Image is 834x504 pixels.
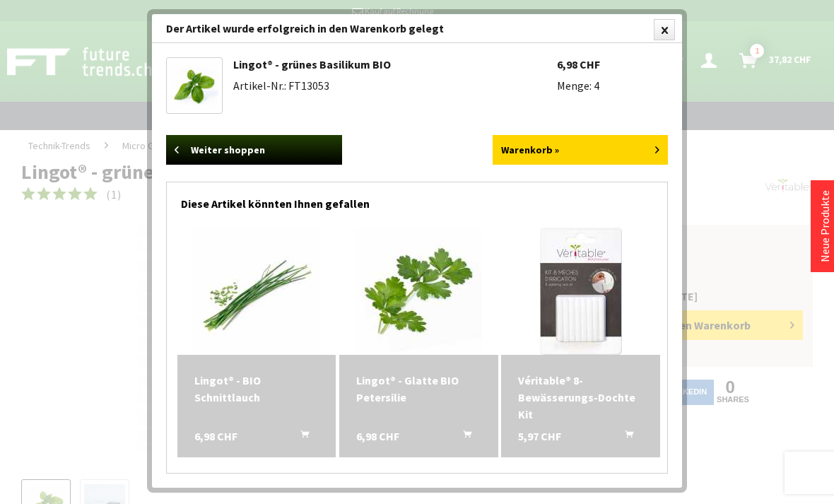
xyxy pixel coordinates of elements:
[194,372,319,406] div: Lingot® - BIO Schnittlauch
[356,372,481,406] a: Lingot® - Glatte BIO Petersilie 6,98 CHF In den Warenkorb
[233,57,391,71] a: Lingot® - grünes Basilikum BIO
[194,372,319,406] a: Lingot® - BIO Schnittlauch 6,98 CHF In den Warenkorb
[356,372,481,406] div: Lingot® - Glatte BIO Petersilie
[152,14,682,43] div: Der Artikel wurde erfolgreich in den Warenkorb gelegt
[283,428,317,446] button: In den Warenkorb
[181,182,653,218] div: Diese Artikel könnten Ihnen gefallen
[194,428,237,445] span: 6,98 CHF
[608,428,642,446] button: In den Warenkorb
[166,135,342,165] a: Weiter shoppen
[518,372,643,423] a: Véritable® 8-Bewässerungs-Dochte Kit 5,97 CHF In den Warenkorb
[518,428,561,445] span: 5,97 CHF
[446,428,480,446] button: In den Warenkorb
[518,372,643,423] div: Véritable® 8-Bewässerungs-Dochte Kit
[540,228,622,355] img: Véritable® 8-Bewässerungs-Dochte Kit
[557,57,669,71] li: 6,98 CHF
[557,78,669,93] li: Menge: 4
[170,61,218,110] img: Lingot® - grünes Basilikum BIO
[355,228,482,355] img: Lingot® - Glatte BIO Petersilie
[193,228,320,355] img: Lingot® - BIO Schnittlauch
[818,190,832,262] a: Neue Produkte
[356,428,399,445] span: 6,98 CHF
[493,135,669,165] a: Warenkorb »
[233,78,557,93] li: Artikel-Nr.: FT13053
